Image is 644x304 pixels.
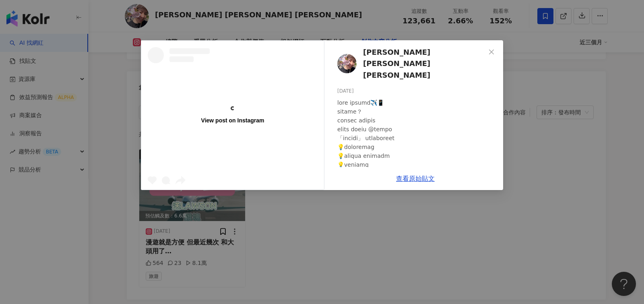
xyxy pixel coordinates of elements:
[337,87,497,95] div: [DATE]
[488,49,495,55] span: close
[141,41,324,190] a: View post on Instagram
[337,47,485,81] a: KOL Avatar[PERSON_NAME] [PERSON_NAME] [PERSON_NAME]
[396,175,435,182] a: 查看原始貼文
[483,44,500,60] button: Close
[363,47,485,81] span: [PERSON_NAME] [PERSON_NAME] [PERSON_NAME]
[337,54,357,73] img: KOL Avatar
[201,117,264,124] div: View post on Instagram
